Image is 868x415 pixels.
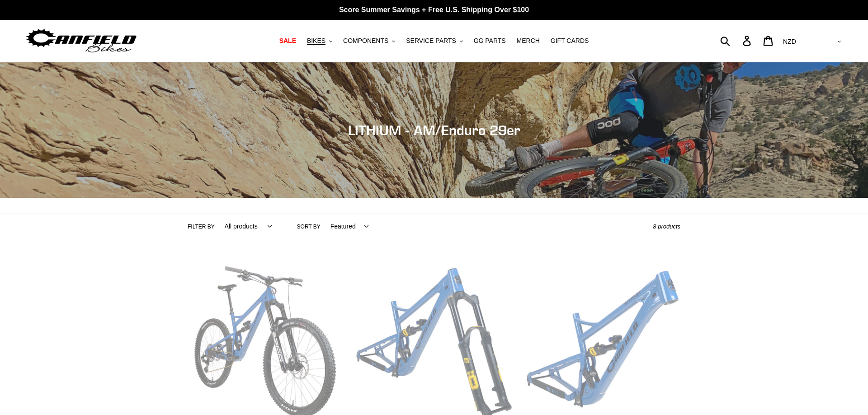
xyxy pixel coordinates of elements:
[725,31,748,51] input: Search
[343,37,388,45] span: COMPONENTS
[469,35,510,47] a: GG PARTS
[401,35,467,47] button: SERVICE PARTS
[406,37,456,45] span: SERVICE PARTS
[297,223,321,231] label: Sort by
[307,37,325,45] span: BIKES
[25,27,138,55] img: Canfield Bikes
[474,37,506,45] span: GG PARTS
[653,223,680,230] span: 8 products
[188,223,215,231] label: Filter by
[546,35,594,47] a: GIFT CARDS
[348,122,520,138] span: LITHIUM - AM/Enduro 29er
[512,35,544,47] a: MERCH
[517,37,540,45] span: MERCH
[551,37,589,45] span: GIFT CARDS
[302,35,337,47] button: BIKES
[275,35,301,47] a: SALE
[339,35,400,47] button: COMPONENTS
[279,37,296,45] span: SALE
